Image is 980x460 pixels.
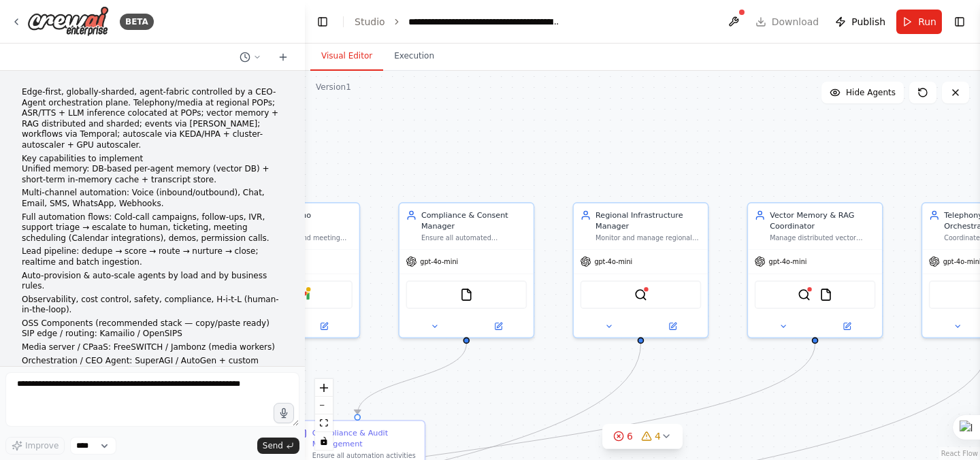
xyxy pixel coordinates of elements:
[25,440,59,451] span: Improve
[950,12,969,31] button: Show right sidebar
[594,257,632,266] span: gpt-4o-mini
[460,289,473,301] img: FileReadTool
[247,234,353,243] div: Manage end-to-end meeting scheduling and demo coordination. Handle calendar availability checks, ...
[572,202,708,338] div: Regional Infrastructure ManagerMonitor and manage regional Point-of-Presence (POP) infrastructure...
[398,202,534,338] div: Compliance & Consent ManagerEnsure all automated communications comply with regional regulations ...
[22,329,283,340] p: SIP edge / routing: Kamailio / OpenSIPS
[747,202,883,338] div: Vector Memory & RAG CoordinatorManage distributed vector memory across regions and agent namespac...
[770,210,875,231] div: Vector Memory & RAG Coordinator
[355,16,385,27] a: Studio
[247,210,353,231] div: Meeting & Demo Coordinator
[257,438,299,454] button: Send
[316,82,351,93] div: Version 1
[22,318,283,329] li: OSS Components (recommended stack — copy/paste ready)
[468,320,529,333] button: Open in side panel
[770,234,875,243] div: Manage distributed vector memory across regions and agent namespaces. Coordinate RAG retrieval, h...
[274,403,294,423] button: Click to speak your automation idea
[634,289,647,301] img: QdrantVectorSearchTool
[22,188,283,209] p: Multi-channel automation: Voice (inbound/outbound), Chat, Email, SMS, WhatsApp, Webhooks.
[263,440,283,451] span: Send
[313,12,332,31] button: Hide left sidebar
[315,432,333,450] button: toggle interactivity
[642,320,703,333] button: Open in side panel
[769,257,807,266] span: gpt-4o-mini
[355,15,561,29] nav: breadcrumb
[595,210,701,231] div: Regional Infrastructure Manager
[27,6,109,37] img: Logo
[896,10,942,34] button: Run
[5,437,65,455] button: Improve
[918,15,936,29] span: Run
[816,320,877,333] button: Open in side panel
[315,397,333,414] button: zoom out
[22,356,283,377] p: Orchestration / CEO Agent: SuperAGI / AutoGen + custom control plane (FastAPI/Go)
[22,295,283,316] p: Observability, cost control, safety, compliance, H-i-t-L (human-in-the-loop).
[224,202,360,338] div: Meeting & Demo CoordinatorManage end-to-end meeting scheduling and demo coordination. Handle cale...
[297,289,310,301] img: Gmail
[851,15,885,29] span: Publish
[420,257,458,266] span: gpt-4o-mini
[798,289,811,301] img: QdrantVectorSearchTool
[627,429,633,443] span: 6
[602,424,683,449] button: 64
[234,49,267,65] button: Switch to previous chat
[272,49,294,65] button: Start a new chat
[22,246,283,267] p: Lead pipeline: dedupe → score → route → nurture → close; realtime and batch ingestion.
[830,10,891,34] button: Publish
[352,344,472,414] g: Edge from e8562b80-ec9f-4346-94fe-8324dd4e5873 to b36d3cc8-a2ca-4ba9-b866-751fbd3e4009
[655,429,661,443] span: 4
[22,271,283,292] p: Auto-provision & auto-scale agents by load and by business rules.
[595,234,701,243] div: Monitor and manage regional Point-of-Presence (POP) infrastructure including media servers, ASR/T...
[310,42,383,71] button: Visual Editor
[22,164,283,185] p: Unified memory: DB-based per-agent memory (vector DB) + short-term in-memory cache + transcript s...
[941,450,978,457] a: React Flow attribution
[293,320,355,333] button: Open in side panel
[421,234,527,243] div: Ensure all automated communications comply with regional regulations (GDPR, TCPA, etc.). Manage c...
[846,87,896,98] span: Hide Agents
[315,379,333,450] div: React Flow controls
[383,42,445,71] button: Execution
[421,210,527,231] div: Compliance & Consent Manager
[22,87,283,151] p: Edge-first, globally-sharded, agent-fabric controlled by a CEO-Agent orchestration plane. Telepho...
[120,14,154,30] div: BETA
[22,342,283,353] p: Media server / CPaaS: FreeSWITCH / Jambonz (media workers)
[22,212,283,244] p: Full automation flows: Cold-call campaigns, follow-ups, IVR, support triage → escalate to human, ...
[315,379,333,397] button: zoom in
[312,427,418,449] div: Compliance & Audit Management
[22,154,283,165] li: Key capabilities to implement
[819,289,832,301] img: FileReadTool
[315,414,333,432] button: fit view
[821,82,904,103] button: Hide Agents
